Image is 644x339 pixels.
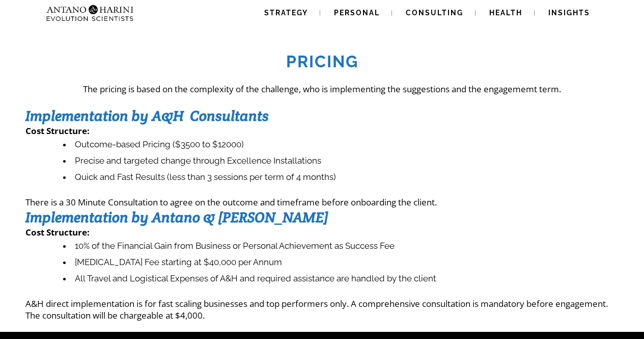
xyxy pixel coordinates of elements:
[489,9,522,17] span: Health
[25,196,619,208] p: There is a 30 Minute Consultation to agree on the outcome and timeframe before onboarding the cli...
[25,226,90,238] strong: Cost Structure:
[63,153,619,169] li: Precise and targeted change through Excellence Installations
[63,254,619,271] li: [MEDICAL_DATA] Fee starting at $40,000 per Annum
[25,208,328,226] strong: Implementation by Antano & [PERSON_NAME]
[63,238,619,254] li: 10% of the Financial Gain from Business or Personal Achievement as Success Fee
[25,107,269,125] strong: Implementation by A&H Consultants
[25,125,87,137] strong: Cost Structure
[63,271,619,287] li: All Travel and Logistical Expenses of A&H and required assistance are handled by the client
[63,137,619,153] li: Outcome-based Pricing ($3500 to $12000)
[25,83,619,95] p: The pricing is based on the complexity of the challenge, who is implementing the suggestions and ...
[264,9,308,17] span: Strategy
[25,298,619,321] p: A&H direct implementation is for fast scaling businesses and top performers only. A comprehensive...
[548,9,590,17] span: Insights
[334,9,380,17] span: Personal
[286,52,358,71] strong: Pricing
[63,169,619,186] li: Quick and Fast Results (less than 3 sessions per term of 4 months)
[87,125,90,137] strong: :
[406,9,463,17] span: Consulting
